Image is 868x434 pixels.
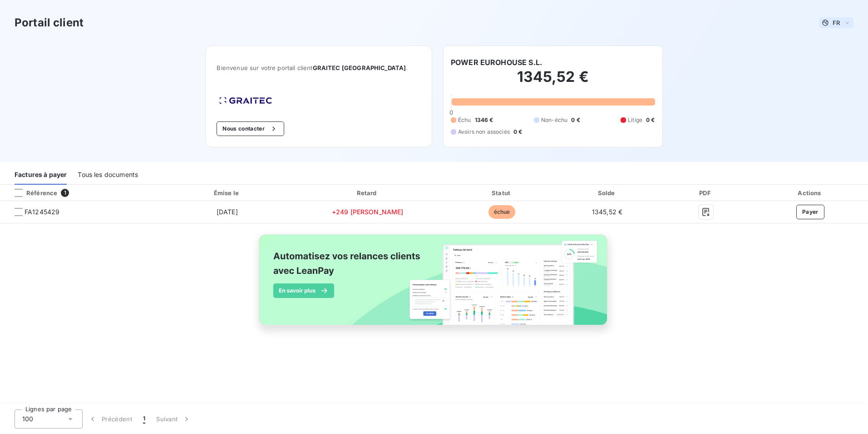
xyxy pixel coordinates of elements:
[451,57,542,68] h6: POWER EUROHOUSE S.L.
[15,166,67,185] div: Factures à payer
[7,189,57,197] div: Référence
[151,409,197,429] button: Suivant
[541,116,567,124] span: Non-échu
[143,414,145,424] span: 1
[217,64,421,71] span: Bienvenue sur votre portail client .
[15,15,84,31] h3: Portail client
[833,19,840,26] span: FR
[313,64,406,71] span: GRAITEC [GEOGRAPHIC_DATA]
[475,116,493,124] span: 1346 €
[488,205,516,219] span: échue
[169,188,285,197] div: Émise le
[513,128,522,136] span: 0 €
[217,94,275,107] img: Company logo
[755,188,866,197] div: Actions
[25,207,59,217] span: FA1245429
[22,414,33,424] span: 100
[83,409,138,429] button: Précédent
[449,109,453,116] span: 0
[138,409,151,429] button: 1
[451,68,655,95] h2: 1345,52 €
[251,229,617,341] img: banner
[288,188,447,197] div: Retard
[557,188,657,197] div: Solde
[217,208,238,216] span: [DATE]
[458,116,471,124] span: Échu
[217,121,284,136] button: Nous contacter
[592,208,622,216] span: 1345,52 €
[332,208,404,216] span: +249 [PERSON_NAME]
[628,116,642,124] span: Litige
[78,166,138,185] div: Tous les documents
[661,188,751,197] div: PDF
[796,205,824,219] button: Payer
[450,188,553,197] div: Statut
[458,128,510,136] span: Avoirs non associés
[571,116,580,124] span: 0 €
[646,116,655,124] span: 0 €
[61,189,69,197] span: 1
